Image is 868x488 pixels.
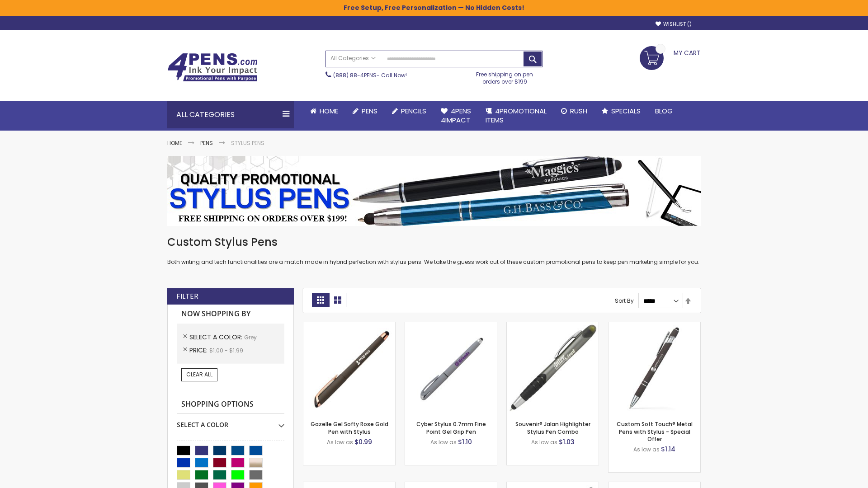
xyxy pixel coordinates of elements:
[303,322,395,414] img: Gazelle Gel Softy Rose Gold Pen with Stylus-Grey
[354,437,372,446] span: $0.99
[507,322,599,329] a: Souvenir® Jalan Highlighter Stylus Pen Combo-Grey
[430,438,457,446] span: As low as
[167,53,258,82] img: 4Pens Custom Pens and Promotional Products
[167,101,294,128] div: All Categories
[186,371,212,378] span: Clear All
[441,106,471,125] span: 4Pens 4impact
[594,101,648,121] a: Specials
[434,101,478,131] a: 4Pens4impact
[609,322,700,414] img: Custom Soft Touch® Metal Pens with Stylus-Grey
[177,305,284,324] strong: Now Shopping by
[507,322,599,414] img: Souvenir® Jalan Highlighter Stylus Pen Combo-Grey
[303,322,395,329] a: Gazelle Gel Softy Rose Gold Pen with Stylus-Grey
[617,420,693,442] a: Custom Soft Touch® Metal Pens with Stylus - Special Offer
[655,106,673,116] span: Blog
[231,139,264,147] strong: Stylus Pens
[200,139,213,147] a: Pens
[189,346,209,355] span: Price
[615,297,634,305] label: Sort By
[209,347,243,354] span: $1.00 - $1.99
[362,106,377,116] span: Pens
[320,106,338,116] span: Home
[401,106,426,116] span: Pencils
[167,235,701,266] div: Both writing and tech functionalities are a match made in hybrid perfection with stylus pens. We ...
[303,101,345,121] a: Home
[559,437,575,446] span: $1.03
[416,420,486,435] a: Cyber Stylus 0.7mm Fine Point Gel Grip Pen
[405,322,497,414] img: Cyber Stylus 0.7mm Fine Point Gel Grip Pen-Grey
[570,106,587,116] span: Rush
[330,55,376,62] span: All Categories
[656,21,692,28] a: Wishlist
[333,71,407,79] span: - Call Now!
[531,438,557,446] span: As low as
[167,156,701,226] img: Stylus Pens
[611,106,641,116] span: Specials
[167,235,701,249] h1: Custom Stylus Pens
[177,414,284,429] div: Select A Color
[177,395,284,414] strong: Shopping Options
[486,106,547,125] span: 4PROMOTIONAL ITEMS
[609,322,700,329] a: Custom Soft Touch® Metal Pens with Stylus-Grey
[327,438,353,446] span: As low as
[189,333,244,342] span: Select A Color
[167,139,182,147] a: Home
[458,437,472,446] span: $1.10
[515,420,590,435] a: Souvenir® Jalan Highlighter Stylus Pen Combo
[554,101,594,121] a: Rush
[345,101,385,121] a: Pens
[467,67,543,85] div: Free shipping on pen orders over $199
[244,333,257,341] span: Grey
[661,445,675,454] span: $1.14
[385,101,434,121] a: Pencils
[648,101,680,121] a: Blog
[405,322,497,329] a: Cyber Stylus 0.7mm Fine Point Gel Grip Pen-Grey
[311,420,388,435] a: Gazelle Gel Softy Rose Gold Pen with Stylus
[478,101,554,131] a: 4PROMOTIONALITEMS
[633,446,660,453] span: As low as
[176,291,198,301] strong: Filter
[312,293,329,307] strong: Grid
[333,71,377,79] a: (888) 88-4PENS
[326,51,380,66] a: All Categories
[181,368,217,381] a: Clear All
